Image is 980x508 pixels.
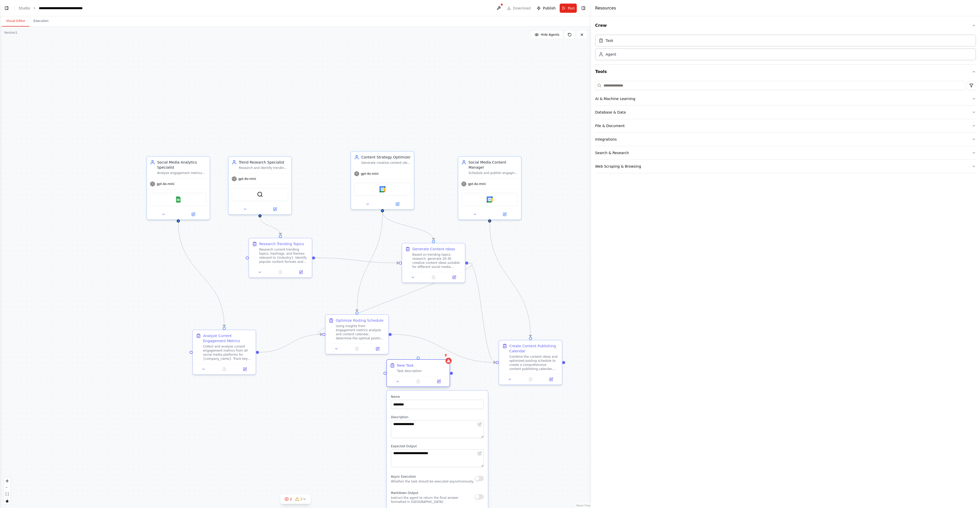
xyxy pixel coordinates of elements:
label: Expected Output [391,444,484,448]
div: Content Strategy OptimizerGenerate creative content ideas based on trending topics and audience i... [351,151,414,210]
button: No output available [423,274,444,280]
div: Task description [397,369,447,373]
div: Integrations [595,137,617,142]
button: Run [560,4,577,13]
div: Optimize Posting Schedule [336,318,384,323]
div: Research Trending TopicsResearch current trending topics, hashtags, and themes relevant to {indus... [249,238,312,278]
span: Run [568,6,575,11]
button: Open in side panel [542,376,560,382]
div: Generate creative content ideas based on trending topics and audience insights, optimize posting ... [361,161,411,165]
img: Google Calendar [379,186,386,192]
button: No output available [213,366,235,372]
button: Integrations [595,133,976,146]
button: toggle interactivity [4,498,10,504]
div: Schedule and publish engaging social media content across multiple platforms including Facebook, ... [469,171,518,175]
div: Web Scraping & Browsing [595,164,641,169]
span: 2 [290,497,292,502]
div: File & Document [595,123,625,128]
g: Edge from e3c85a40-4b5d-4757-ab41-56ad04dce8e4 to ec555bdd-01a7-4595-89b7-9503b2476aea [258,217,283,235]
img: Google Sheets [175,196,181,203]
button: Open in editor [477,450,483,456]
h4: Resources [595,5,616,11]
button: zoom out [4,484,10,491]
button: Open in side panel [261,206,289,212]
div: React Flow controls [4,478,10,504]
div: Analyze Current Engagement Metrics [203,333,253,343]
nav: breadcrumb [19,6,96,11]
button: 23 [280,494,311,504]
div: Version 1 [4,31,17,35]
img: Google Calendar [487,196,493,203]
div: Create Content Publishing CalendarCombine the content ideas and optimized posting schedule to cre... [499,340,562,385]
div: Research current trending topics, hashtags, and themes relevant to {industry}. Identify popular c... [259,247,309,264]
button: No output available [346,346,368,352]
div: Search & Research [595,150,629,155]
label: Name [391,395,484,399]
button: Execution [29,16,53,27]
div: Crew [595,33,976,64]
div: Trend Research SpecialistResearch and identify trending topics, hashtags, and content themes rele... [228,156,292,215]
span: gpt-4o-mini [361,172,379,176]
button: Open in side panel [236,366,254,372]
div: Social Media Content ManagerSchedule and publish engaging social media content across multiple pl... [458,156,522,220]
div: Optimize Posting ScheduleUsing insights from engagement metrics analysis and content calendar, de... [325,314,389,354]
div: Based on trending topics research, generate 20-30 creative content ideas suitable for different s... [412,253,462,269]
p: Instruct the agent to return the final answer formatted in [GEOGRAPHIC_DATA] [391,496,475,504]
button: Hide right sidebar [580,5,587,12]
button: Open in side panel [490,211,519,217]
g: Edge from fc25ad8d-ab12-4847-9ced-e8320cafdfba to 5f5b3f35-0c87-4f6b-ae6c-5575f2bcc0d2 [176,222,227,327]
div: Research Trending Topics [259,241,304,246]
button: Open in editor [477,421,483,427]
button: No output available [407,378,429,385]
button: Open in side panel [445,274,463,280]
button: Open in side panel [430,378,448,385]
button: Hide Agents [532,31,562,39]
a: Studio [19,6,30,10]
button: Crew [595,18,976,33]
div: Task [606,38,613,43]
g: Edge from b1932ec2-6aa3-4c15-8a9c-ed1a0ce3587e to b03f6466-0d26-47e1-9965-8604e6a93bf6 [354,212,385,312]
div: Collect and analyze current engagement metrics from all social media platforms for {company_name}... [203,344,253,361]
div: Create Content Publishing Calendar [509,343,559,354]
button: No output available [269,269,291,275]
button: Open in side panel [369,346,386,352]
div: Generate Content IdeasBased on trending topics research, generate 20-30 creative content ideas su... [402,243,465,283]
button: Open in side panel [179,211,208,217]
g: Edge from e3c60557-c01a-4816-acda-7ad2b847ada8 to b9e97ad0-e26d-4108-bfa7-b4a9f2ceba4f [487,222,533,337]
button: Database & Data [595,106,976,119]
button: AI & Machine Learning [595,92,976,105]
button: Tools [595,65,976,79]
g: Edge from 34428119-1223-4331-8187-1c39bef0672b to b9e97ad0-e26d-4108-bfa7-b4a9f2ceba4f [468,260,496,365]
div: Generate Content Ideas [412,246,455,252]
span: 3 [300,497,302,502]
div: Using insights from engagement metrics analysis and content calendar, determine the optimal posti... [336,324,385,340]
span: gpt-4o-mini [468,182,486,186]
button: Visual Editor [2,16,29,27]
button: Open in side panel [383,201,412,207]
g: Edge from 34428119-1223-4331-8187-1c39bef0672b to b03f6466-0d26-47e1-9965-8604e6a93bf6 [317,260,473,337]
div: Social Media Analytics SpecialistAnalyze engagement metrics across all social media platforms for... [146,156,210,220]
div: Research and identify trending topics, hashtags, and content themes relevant to {industry}. Monit... [239,166,288,170]
g: Edge from b03f6466-0d26-47e1-9965-8604e6a93bf6 to b9e97ad0-e26d-4108-bfa7-b4a9f2ceba4f [392,332,496,365]
div: New Task [397,363,414,368]
button: fit view [4,491,10,498]
button: Search & Research [595,146,976,159]
span: Async Execution [391,475,416,478]
button: No output available [520,376,541,382]
span: gpt-4o-mini [157,182,175,186]
button: zoom in [4,478,10,484]
div: Analyze engagement metrics across all social media platforms for {company_name}, track performanc... [157,171,207,175]
span: Publish [543,6,556,11]
div: Combine the content ideas and optimized posting schedule to create a comprehensive content publis... [509,355,559,371]
a: React Flow attribution [577,504,590,507]
div: Agent [606,52,616,57]
div: AI & Machine Learning [595,96,635,101]
g: Edge from b1932ec2-6aa3-4c15-8a9c-ed1a0ce3587e to 34428119-1223-4331-8187-1c39bef0672b [380,212,436,240]
g: Edge from 5f5b3f35-0c87-4f6b-ae6c-5575f2bcc0d2 to b03f6466-0d26-47e1-9965-8604e6a93bf6 [259,332,322,355]
label: Description [391,415,484,419]
button: Publish [535,4,558,13]
img: SerperDevTool [257,191,263,197]
div: Tools [595,79,976,177]
div: Database & Data [595,110,626,115]
button: Web Scraping & Browsing [595,160,976,173]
